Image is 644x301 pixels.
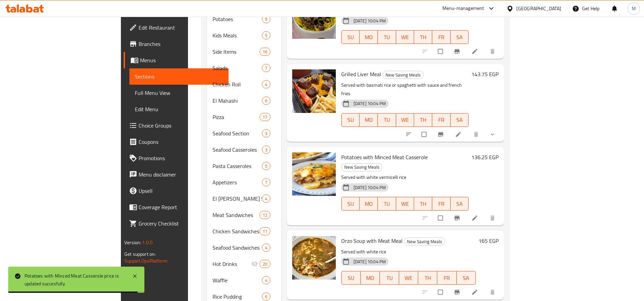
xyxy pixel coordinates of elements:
div: Salads [213,64,262,72]
span: Seafood Casseroles [213,146,262,154]
span: 7 [262,179,270,186]
span: 4 [262,81,270,88]
span: 11 [260,228,270,235]
button: TH [414,113,432,127]
div: Menu-management [442,4,484,13]
div: Kids Meals [213,31,262,39]
span: [DATE] 10:04 PM [351,100,389,107]
span: Full Menu View [135,89,223,97]
span: Select to update [418,128,432,141]
div: Hot Drinks [213,260,251,268]
div: El Mahashi [213,97,262,105]
div: Meat Sandwiches12 [207,207,281,223]
span: Grilled Liver Meal [341,69,381,79]
span: M [632,5,636,12]
span: WE [402,273,415,283]
button: Branch-specific-item [450,44,466,59]
a: Choice Groups [124,117,229,134]
span: 16 [260,49,270,55]
div: [GEOGRAPHIC_DATA] [516,5,561,12]
button: MO [360,197,378,211]
span: Chicken Sandwiches [213,227,260,235]
a: Edit menu item [455,131,463,138]
button: SU [341,30,360,44]
div: El [PERSON_NAME] Section4 [207,190,281,207]
button: SA [451,30,469,44]
span: New Saving Meals [383,71,423,79]
span: MO [362,32,375,42]
button: delete [485,44,501,59]
div: items [262,178,270,186]
button: FR [432,197,450,211]
span: New Saving Meals [404,238,445,246]
button: delete [485,211,501,225]
button: SA [451,197,469,211]
span: Edit Restaurant [139,23,223,32]
span: El [PERSON_NAME] Section [213,195,262,203]
div: items [260,211,270,219]
span: Sections [135,72,223,81]
span: [DATE] 10:04 PM [351,258,389,265]
span: Pizza [213,113,260,121]
div: items [262,97,270,105]
button: FR [432,30,450,44]
button: TH [418,271,437,285]
span: SA [453,199,466,209]
span: Edit Menu [135,105,223,113]
span: New Saving Meals [342,163,382,171]
span: 6 [262,294,270,300]
button: MO [360,113,378,127]
span: 3 [262,130,270,137]
div: items [262,146,270,154]
button: Branch-specific-item [433,127,450,142]
span: Pasta Casseroles [213,162,262,170]
span: Select to update [434,212,448,224]
span: MO [363,273,377,283]
a: Grocery Checklist [124,215,229,232]
div: Waffle4 [207,272,281,288]
span: 12 [260,212,270,218]
img: Orzo Soup with Meat Meal [292,236,336,280]
span: TH [421,273,435,283]
div: items [260,48,270,56]
span: Rice Pudding [213,292,262,301]
span: FR [435,115,447,125]
span: Choice Groups [139,121,223,130]
button: FR [432,113,450,127]
a: Support.OpsPlatform [124,256,168,265]
div: items [262,31,270,39]
a: Menu disclaimer [124,166,229,183]
a: Edit menu item [471,215,480,221]
span: TU [382,273,396,283]
span: SU [344,199,357,209]
span: Coverage Report [139,203,223,211]
span: SA [453,32,466,42]
span: WE [399,115,411,125]
span: Branches [139,40,223,48]
span: WE [399,32,411,42]
div: items [262,244,270,252]
button: TH [414,197,432,211]
button: delete [485,285,501,300]
span: Get support on: [124,250,156,258]
div: Side Items16 [207,44,281,60]
button: FR [437,271,456,285]
span: Potatoes with Minced Meat Casserole [341,152,428,162]
button: WE [396,197,414,211]
div: Seafood Section3 [207,125,281,141]
span: Orzo Soup with Meat Meal [341,236,403,246]
div: Hot Drinks20 [207,256,281,272]
span: 5 [262,163,270,169]
div: items [262,129,270,137]
span: 3 [262,147,270,153]
div: Potatoes with Minced Meat Casserole price is updated succesfully [25,272,125,287]
button: show more [485,127,501,142]
a: Edit Restaurant [124,19,229,36]
span: 6 [262,98,270,104]
span: FR [435,199,447,209]
button: SA [457,271,476,285]
span: Grocery Checklist [139,219,223,228]
a: Sections [129,68,229,85]
button: SU [341,113,360,127]
img: Potatoes with Minced Meat Casserole [292,152,336,196]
